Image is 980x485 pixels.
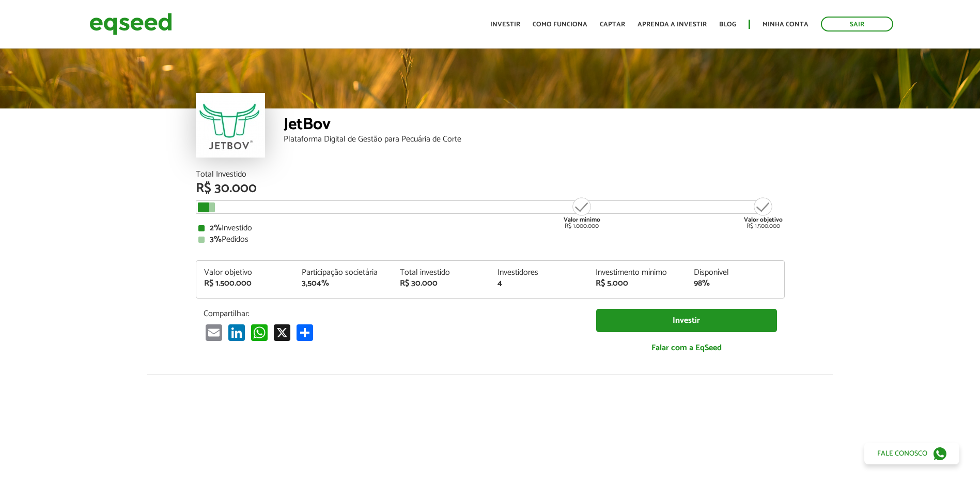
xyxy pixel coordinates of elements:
a: Aprenda a investir [637,21,707,28]
div: 3,504% [302,279,384,288]
a: Sair [821,17,893,32]
div: Investidores [497,269,580,277]
div: Total investido [400,269,483,277]
div: R$ 30.000 [196,182,785,195]
div: Investimento mínimo [596,269,678,277]
a: Como funciona [533,21,587,28]
a: Compartilhar [294,324,315,341]
a: Fale conosco [864,443,959,464]
div: 4 [497,279,580,288]
p: Compartilhar: [204,309,581,319]
a: LinkedIn [226,324,247,341]
div: R$ 5.000 [596,279,678,288]
div: Disponível [694,269,776,277]
div: R$ 1.500.000 [204,279,287,288]
strong: Valor mínimo [564,215,600,225]
a: Falar com a EqSeed [596,337,777,358]
div: R$ 1.500.000 [744,196,783,229]
img: EqSeed [89,10,172,38]
a: Email [204,324,224,341]
div: Valor objetivo [204,269,287,277]
div: Total Investido [196,170,785,179]
div: Participação societária [302,269,384,277]
a: Investir [596,309,777,332]
div: Pedidos [198,236,782,244]
div: Investido [198,224,782,232]
div: R$ 1.000.000 [563,196,601,229]
div: 98% [694,279,776,288]
a: WhatsApp [249,324,270,341]
div: Plataforma Digital de Gestão para Pecuária de Corte [284,135,785,144]
a: Minha conta [763,21,808,28]
a: Blog [719,21,736,28]
a: Investir [490,21,520,28]
strong: 3% [210,232,222,246]
div: R$ 30.000 [400,279,483,288]
a: Captar [600,21,625,28]
a: X [272,324,292,341]
strong: Valor objetivo [744,215,783,225]
div: JetBov [284,116,785,135]
strong: 2% [210,221,222,235]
